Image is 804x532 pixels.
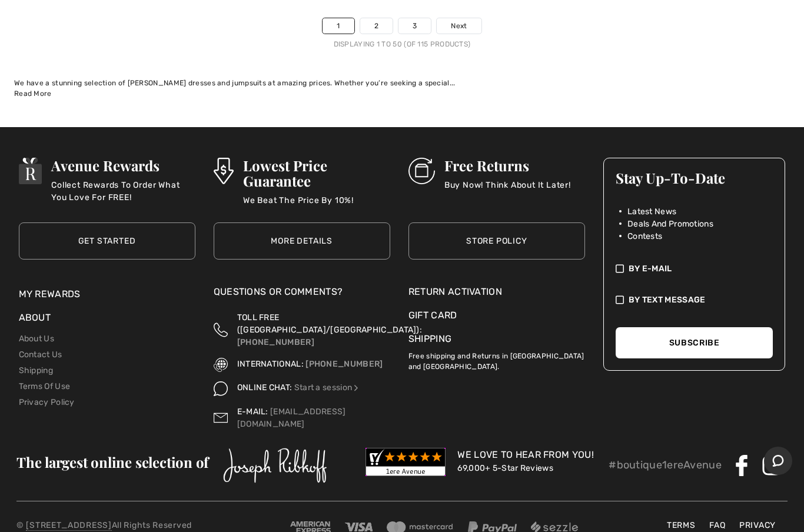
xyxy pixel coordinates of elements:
[19,350,62,360] a: Contact Us
[629,294,706,306] span: By Text Message
[214,358,228,372] img: International
[237,359,304,369] span: INTERNATIONAL:
[214,222,390,260] a: More Details
[16,519,274,531] p: © All Rights Reserved
[345,523,372,531] img: Visa
[323,18,354,34] a: 1
[237,407,268,417] span: E-MAIL:
[19,381,71,391] a: Terms Of Use
[703,519,731,531] a: FAQ
[444,179,571,202] p: Buy Now! Think About It Later!
[764,447,792,476] iframe: Opens a widget where you can chat to one of our agents
[294,383,361,393] a: Start a session
[243,194,390,218] p: We Beat The Price By 10%!
[627,205,676,218] span: Latest News
[398,18,431,34] a: 3
[616,294,624,306] img: check
[733,519,782,531] a: Privacy
[408,346,585,372] p: Free shipping and Returns in [GEOGRAPHIC_DATA] and [GEOGRAPHIC_DATA].
[629,262,672,275] span: By E-mail
[14,89,52,98] span: Read More
[616,170,773,185] h3: Stay Up-To-Date
[19,288,81,300] a: My Rewards
[19,365,53,375] a: Shipping
[237,383,293,393] span: ONLINE CHAT:
[437,18,481,34] a: Next
[214,285,390,305] div: Questions or Comments?
[661,519,702,531] a: Terms
[616,262,624,275] img: check
[237,407,346,429] a: [EMAIL_ADDRESS][DOMAIN_NAME]
[14,78,790,88] div: We have a stunning selection of [PERSON_NAME] dresses and jumpsuits at amazing prices. Whether yo...
[444,158,571,173] h3: Free Returns
[609,457,722,473] p: #boutique1ereAvenue
[366,448,446,476] img: Customer Reviews
[237,337,314,347] a: [PHONE_NUMBER]
[214,311,228,348] img: Toll Free (Canada/US)
[762,455,783,476] img: Instagram
[305,359,383,369] a: [PHONE_NUMBER]
[19,311,195,331] div: About
[408,308,585,322] a: Gift Card
[214,405,228,430] img: Contact us
[214,381,228,395] img: Online Chat
[408,333,451,344] a: Shipping
[223,448,327,483] img: Joseph Ribkoff
[408,222,585,260] a: Store Policy
[19,397,75,407] a: Privacy Policy
[408,158,435,184] img: Free Returns
[51,179,195,202] p: Collect Rewards To Order What You Love For FREE!
[237,312,422,335] span: TOLL FREE ([GEOGRAPHIC_DATA]/[GEOGRAPHIC_DATA]):
[214,158,234,184] img: Lowest Price Guarantee
[19,158,42,184] img: Avenue Rewards
[457,448,594,462] div: We Love To Hear From You!
[457,463,553,473] a: 69,000+ 5-Star Reviews
[243,158,390,188] h3: Lowest Price Guarantee
[731,455,752,476] img: Facebook
[19,222,195,260] a: Get Started
[51,158,195,173] h3: Avenue Rewards
[19,334,54,344] a: About Us
[627,230,662,242] span: Contests
[451,21,467,31] span: Next
[360,18,393,34] a: 2
[616,327,773,358] button: Subscribe
[408,285,585,299] a: Return Activation
[352,384,360,392] img: Online Chat
[627,218,713,230] span: Deals And Promotions
[16,453,208,471] span: The largest online selection of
